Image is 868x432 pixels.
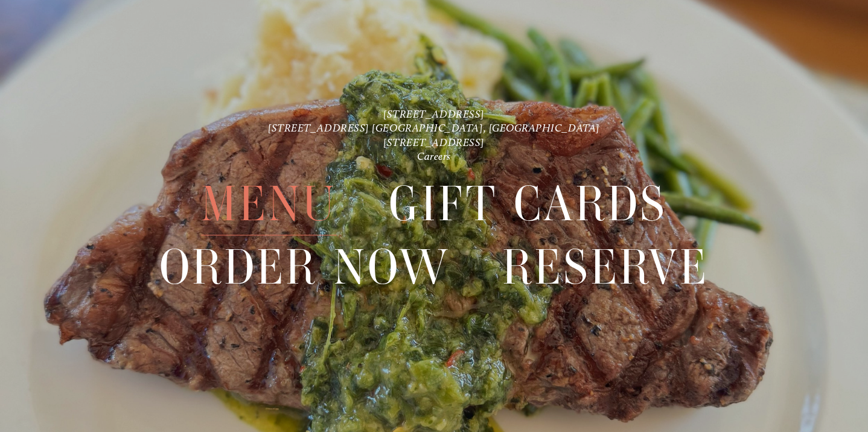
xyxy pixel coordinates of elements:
[502,236,709,298] a: Reserve
[383,107,485,120] a: [STREET_ADDRESS]
[389,173,666,235] span: Gift Cards
[159,236,450,298] a: Order Now
[201,173,337,235] a: Menu
[383,136,485,148] a: [STREET_ADDRESS]
[417,150,451,163] a: Careers
[201,173,337,235] span: Menu
[389,173,666,235] a: Gift Cards
[502,236,709,299] span: Reserve
[159,236,450,299] span: Order Now
[268,122,600,135] a: [STREET_ADDRESS] [GEOGRAPHIC_DATA], [GEOGRAPHIC_DATA]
